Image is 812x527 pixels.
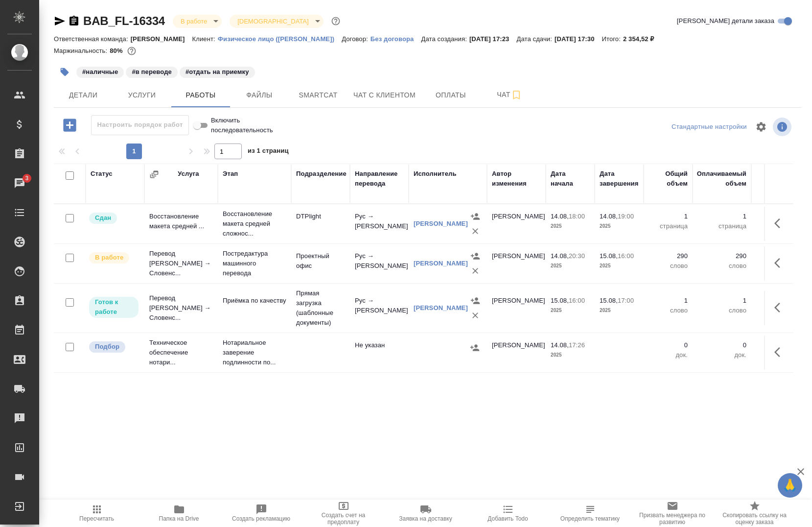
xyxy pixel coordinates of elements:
[427,89,474,101] span: Оплаты
[95,253,123,263] p: В работе
[749,115,773,139] span: Настроить таблицу
[551,169,590,189] div: Дата начала
[487,246,546,281] td: [PERSON_NAME]
[291,207,350,241] td: DTPlight
[132,67,172,77] p: #в переводе
[350,246,409,281] td: Рус → [PERSON_NAME]
[551,252,569,260] p: 14.08,
[138,500,220,527] button: Папка на Drive
[95,342,119,352] p: Подбор
[649,261,688,271] p: слово
[756,261,795,271] p: RUB
[353,89,416,101] span: Чат с клиентом
[232,515,290,522] span: Создать рекламацию
[159,515,199,522] span: Папка на Drive
[468,249,483,263] button: Назначить
[756,306,795,315] p: RUB
[291,246,350,281] td: Проектный офис
[308,512,379,526] span: Создать счет на предоплату
[421,35,469,43] p: Дата создания:
[631,500,714,527] button: Призвать менеджера по развитию
[60,89,107,101] span: Детали
[230,15,323,28] div: В работе
[551,341,569,349] p: 14.08,
[414,304,468,311] a: [PERSON_NAME]
[83,14,165,27] a: BAB_FL-16334
[756,212,795,221] p: 16
[248,145,289,159] span: из 1 страниц
[551,297,569,304] p: 15.08,
[569,252,585,260] p: 20:30
[223,209,286,239] p: Восстановление макета средней сложнос...
[756,296,795,306] p: 0,08
[385,500,467,527] button: Заявка на доставку
[551,306,590,315] p: 2025
[697,221,746,231] p: страница
[697,212,746,221] p: 1
[186,67,249,77] p: #отдать на приемку
[697,251,746,261] p: 290
[95,297,133,317] p: Готов к работе
[223,249,286,278] p: Постредактура машинного перевода
[342,35,371,43] p: Договор:
[487,335,546,370] td: [PERSON_NAME]
[54,61,75,83] button: Добавить тэг
[469,35,517,43] p: [DATE] 17:23
[600,221,639,231] p: 2025
[669,120,749,135] div: split button
[468,209,483,224] button: Назначить
[468,308,483,323] button: Удалить
[295,89,342,101] span: Smartcat
[697,261,746,271] p: слово
[19,173,34,183] span: 3
[768,296,792,319] button: Здесь прячутся важные кнопки
[110,47,125,54] p: 80%
[350,335,409,370] td: Не указан
[600,297,618,304] p: 15.08,
[778,473,802,498] button: 🙏
[2,171,37,195] a: 3
[677,16,774,26] span: [PERSON_NAME] детали заказа
[178,169,199,179] div: Услуга
[467,340,482,355] button: Назначить
[600,306,639,315] p: 2025
[54,47,110,54] p: Маржинальность:
[768,251,792,275] button: Здесь прячутся важные кнопки
[125,45,138,57] button: 393.08 RUB;
[291,284,350,333] td: Прямая загрузка (шаблонные документы)
[649,169,688,189] div: Общий объем
[649,340,688,350] p: 0
[56,115,83,135] button: Добавить работу
[756,350,795,360] p: RUB
[149,169,159,179] button: Сгруппировать
[602,35,623,43] p: Итого:
[302,500,385,527] button: Создать счет на предоплату
[487,515,528,522] span: Добавить Todo
[569,341,585,349] p: 17:26
[414,220,468,227] a: [PERSON_NAME]
[177,89,224,101] span: Работы
[329,15,342,27] button: Доп статусы указывают на важность/срочность заказа
[600,252,618,260] p: 15.08,
[549,500,631,527] button: Определить тематику
[618,297,634,304] p: 17:00
[551,350,590,360] p: 2025
[773,118,793,136] span: Посмотреть информацию
[371,34,421,43] a: Без договора
[371,35,421,43] p: Без договора
[88,296,139,319] div: Исполнитель может приступить к работе
[218,35,342,43] p: Физическое лицо ([PERSON_NAME])
[756,251,795,261] p: 1,3
[697,306,746,315] p: слово
[223,296,286,306] p: Приёмка по качеству
[649,306,688,315] p: слово
[600,169,639,189] div: Дата завершения
[355,169,404,189] div: Направление перевода
[649,296,688,306] p: 1
[623,35,662,43] p: 2 354,52 ₽
[782,475,798,496] span: 🙏
[649,251,688,261] p: 290
[649,212,688,221] p: 1
[551,213,569,220] p: 14.08,
[486,89,533,101] span: Чат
